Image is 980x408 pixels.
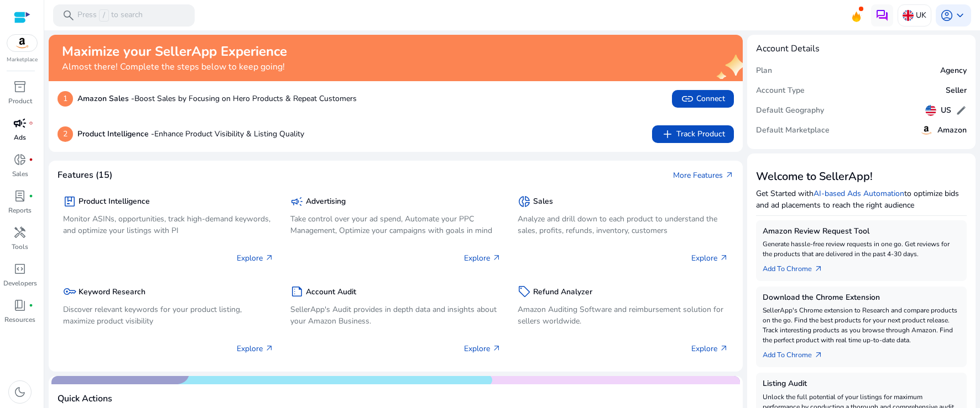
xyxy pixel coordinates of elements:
[99,9,109,22] span: /
[13,189,27,203] span: lab_profile
[903,10,914,21] img: uk.svg
[58,91,73,107] p: 1
[661,128,674,141] span: add
[763,259,832,274] a: Add To Chrome
[306,288,356,297] h5: Account Audit
[265,253,274,262] span: arrow_outward
[8,96,32,106] p: Product
[763,239,960,259] p: Generate hassle-free review requests in one go. Get reviews for the products that are delivered i...
[720,253,728,262] span: arrow_outward
[464,343,501,354] p: Explore
[756,170,967,183] h3: Welcome to SellerApp!
[763,293,960,303] h5: Download the Chrome Extension
[77,9,143,22] p: Press to search
[756,44,820,54] h4: Account Details
[814,188,904,199] a: AI-based Ads Automation
[58,170,112,181] h4: Features (15)
[79,288,145,297] h5: Keyword Research
[763,227,960,236] h5: Amazon Review Request Tool
[756,188,967,211] p: Get Started with to optimize bids and ad placements to reach the right audience
[63,195,76,208] span: package
[12,242,28,252] p: Tools
[4,315,35,325] p: Resources
[518,213,728,236] p: Analyze and drill down to each product to understand the sales, profits, refunds, inventory, cust...
[763,305,960,345] p: SellerApp's Chrome extension to Research and compare products on the go. Find the best products f...
[492,253,501,262] span: arrow_outward
[77,128,304,140] p: Enhance Product Visibility & Listing Quality
[77,93,357,104] p: Boost Sales by Focusing on Hero Products & Repeat Customers
[681,92,694,105] span: link
[518,195,531,208] span: donut_small
[756,106,824,115] h5: Default Geography
[12,169,28,179] p: Sales
[58,394,112,404] h4: Quick Actions
[725,171,734,179] span: arrow_outward
[77,93,134,104] b: Amazon Sales -
[814,351,823,359] span: arrow_outward
[290,213,501,236] p: Take control over your ad spend, Automate your PPC Management, Optimize your campaigns with goals...
[673,169,734,181] a: More Featuresarrow_outward
[916,6,926,25] p: UK
[13,80,27,93] span: inventory_2
[940,9,953,22] span: account_circle
[763,379,960,389] h5: Listing Audit
[29,303,33,308] span: fiber_manual_record
[7,56,38,64] p: Marketplace
[77,129,154,139] b: Product Intelligence -
[62,44,287,60] h2: Maximize your SellerApp Experience
[13,226,27,239] span: handyman
[13,153,27,166] span: donut_small
[763,345,832,361] a: Add To Chrome
[58,126,73,142] p: 2
[29,157,33,162] span: fiber_manual_record
[237,343,274,354] p: Explore
[290,304,501,327] p: SellerApp's Audit provides in depth data and insights about your Amazon Business.
[63,213,274,236] p: Monitor ASINs, opportunities, track high-demand keywords, and optimize your listings with PI
[62,9,75,22] span: search
[691,343,728,354] p: Explore
[756,126,830,135] h5: Default Marketplace
[941,106,951,115] h5: US
[661,128,725,141] span: Track Product
[946,86,967,96] h5: Seller
[14,133,26,142] p: Ads
[925,105,936,116] img: us.svg
[720,344,728,353] span: arrow_outward
[265,344,274,353] span: arrow_outward
[62,62,287,72] h4: Almost there! Complete the steps below to keep going!
[953,9,967,22] span: keyboard_arrow_down
[940,66,967,76] h5: Agency
[13,299,27,312] span: book_4
[920,124,933,137] img: amazon.svg
[652,125,734,143] button: addTrack Product
[533,288,592,297] h5: Refund Analyzer
[63,285,76,298] span: key
[13,116,27,130] span: campaign
[13,262,27,275] span: code_blocks
[7,35,37,51] img: amazon.svg
[956,105,967,116] span: edit
[681,92,725,105] span: Connect
[691,252,728,264] p: Explore
[814,264,823,273] span: arrow_outward
[533,197,553,206] h5: Sales
[672,90,734,108] button: linkConnect
[290,195,304,208] span: campaign
[79,197,150,206] h5: Product Intelligence
[756,86,805,96] h5: Account Type
[29,121,33,125] span: fiber_manual_record
[518,304,728,327] p: Amazon Auditing Software and reimbursement solution for sellers worldwide.
[237,252,274,264] p: Explore
[8,205,32,215] p: Reports
[492,344,501,353] span: arrow_outward
[756,66,772,76] h5: Plan
[3,278,37,288] p: Developers
[29,194,33,198] span: fiber_manual_record
[937,126,967,135] h5: Amazon
[13,385,27,399] span: dark_mode
[290,285,304,298] span: summarize
[306,197,346,206] h5: Advertising
[63,304,274,327] p: Discover relevant keywords for your product listing, maximize product visibility
[518,285,531,298] span: sell
[464,252,501,264] p: Explore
